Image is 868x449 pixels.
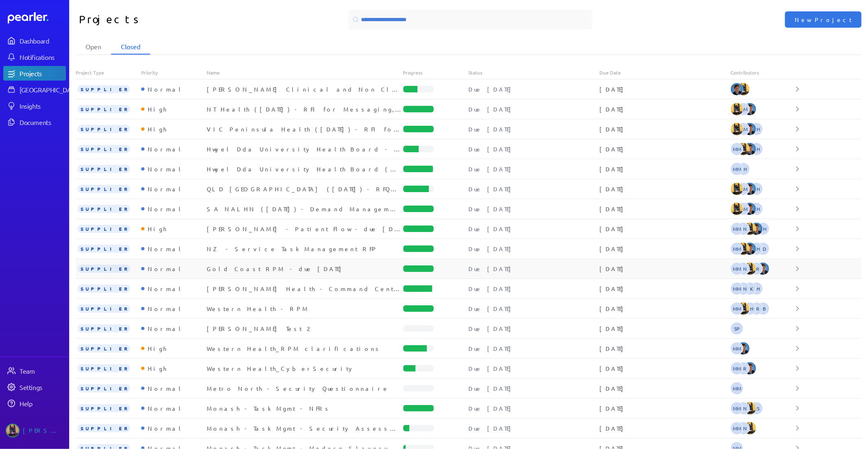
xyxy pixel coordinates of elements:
img: Tung Nguyen [743,262,756,275]
p: Due [DATE] [468,384,515,392]
button: New Project [785,11,861,28]
span: SUPPLIER [77,185,130,193]
span: SUPPLIER [77,245,130,253]
p: Due [DATE] [468,324,515,333]
div: High [144,125,166,133]
div: Settings [20,383,65,391]
a: Dashboard [3,33,66,48]
img: Tung Nguyen [737,83,750,96]
img: Tung Nguyen [730,123,743,136]
div: [DATE] [599,324,730,333]
span: Michelle Manuel [730,302,743,315]
div: Dashboard [20,37,65,45]
span: Kaye Hocking [756,222,770,235]
span: Michelle Manuel [730,382,743,395]
p: Due [DATE] [468,225,515,233]
p: Due [DATE] [468,105,515,113]
div: Projects [20,69,65,77]
div: [DATE] [599,165,730,173]
span: Michelle Manuel [737,123,750,136]
div: [DATE] [599,245,730,253]
div: Hwyel Dda University Health Board (HDUHB) - Appendix D [207,165,403,173]
div: [DATE] [599,125,730,133]
div: High [144,105,166,113]
div: Insights [20,102,65,110]
a: Team [3,364,66,378]
div: Western Health_CyberSecurity [207,364,403,372]
li: Closed [111,39,150,55]
img: Tung Nguyen [737,142,750,156]
div: [DATE] [599,85,730,93]
span: SUPPLIER [77,205,130,213]
span: Michelle Manuel [730,402,743,415]
div: [PERSON_NAME] [23,424,63,438]
span: SUPPLIER [77,125,130,133]
div: Monash - Task Mgmt - NFRs [207,404,403,412]
div: [DATE] [599,205,730,213]
span: Kaye Hocking [750,242,763,255]
div: Gold Coast RPM - due [DATE] [207,265,403,273]
div: Normal [144,245,184,253]
img: Sam Blight [743,103,756,116]
div: Contributors [730,69,796,76]
a: Dashboard [8,12,66,24]
span: Michelle Manuel [737,182,750,195]
div: Project Type [76,69,141,76]
span: Kaye Hocking [743,302,756,315]
span: SUPPLIER [77,85,130,93]
div: Normal [144,424,184,432]
span: Renee Schofield [750,402,763,415]
span: Adam Nabali [737,282,750,295]
div: High [144,344,166,353]
img: Tung Nguyen [737,302,750,315]
span: SUPPLIER [77,364,130,372]
img: Sam Blight [743,182,756,195]
div: High [144,225,166,233]
p: Due [DATE] [468,404,515,412]
div: QLD [GEOGRAPHIC_DATA] ([DATE]) - RFQ Remote Patient Monitoring Virtual Platform [207,185,403,193]
p: Due [DATE] [468,205,515,213]
img: Tung Nguyen [730,182,743,195]
img: Tung Nguyen [743,422,756,435]
img: Tung Nguyen [6,424,20,438]
p: Due [DATE] [468,285,515,293]
span: Michelle Manuel [730,342,743,355]
div: [DATE] [599,145,730,153]
span: Vivek Krishnan [743,282,756,295]
a: Insights [3,99,66,113]
div: Normal [144,384,184,392]
span: Stephen Ridley [737,362,750,375]
span: SUPPLIER [77,344,130,353]
div: [PERSON_NAME] Health - Command Centre [207,285,403,293]
div: [PERSON_NAME] Test 2 [207,324,403,333]
span: SUPPLIER [77,105,130,113]
div: [DATE] [599,185,730,193]
div: NT Health ([DATE]) - RFI for Messaging, Task and Workflow Management and Notifications [207,105,403,113]
div: Western Health_RPM clarifications [207,344,403,353]
span: Michelle Manuel [730,282,743,295]
div: Normal [144,165,184,173]
div: [GEOGRAPHIC_DATA] [20,85,80,94]
img: Sam Blight [743,362,756,375]
a: Settings [3,380,66,394]
p: Due [DATE] [468,145,515,153]
div: [DATE] [599,105,730,113]
span: SUPPLIER [77,265,130,273]
span: Michelle Manuel [730,362,743,375]
div: NZ - Service Task Management RFP [207,245,403,253]
img: Sam Blight [743,202,756,215]
span: Adam Nabali [737,222,750,235]
div: [DATE] [599,225,730,233]
span: SUPPLIER [77,384,130,392]
li: Open [76,39,111,55]
img: Sam Blight [743,142,756,156]
span: Kaye Hocking [750,182,763,195]
div: Normal [144,205,184,213]
div: Normal [144,185,184,193]
span: Kaye Hocking [750,123,763,136]
div: Due Date [599,69,730,76]
div: [DATE] [599,285,730,293]
div: High [144,364,166,372]
img: Sam Blight [750,222,763,235]
div: [DATE] [599,344,730,353]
